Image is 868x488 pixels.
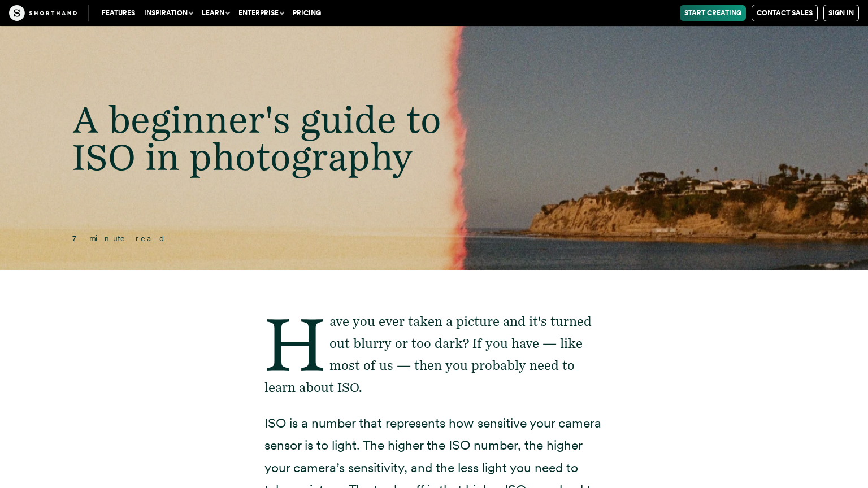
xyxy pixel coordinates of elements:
a: Start Creating [680,5,746,21]
a: Contact Sales [752,5,818,21]
button: Learn [197,5,234,21]
a: Features [97,5,140,21]
a: Pricing [288,5,325,21]
button: Inspiration [140,5,197,21]
a: Sign in [823,5,859,21]
span: 7 minute read [72,234,166,243]
img: The Craft [9,5,77,21]
p: Have you ever taken a picture and it's turned out blurry or too dark? If you have — like most of ... [264,311,604,399]
button: Enterprise [234,5,288,21]
span: A beginner's guide to ISO in photography [72,97,441,179]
